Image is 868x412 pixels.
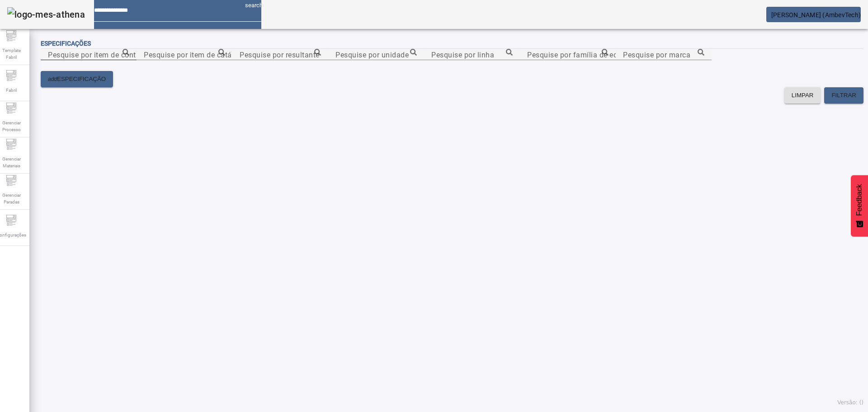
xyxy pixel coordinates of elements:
[240,49,321,60] input: Number
[527,49,609,60] input: Number
[527,50,654,59] mat-label: Pesquise por família de equipamento
[3,84,19,96] span: Fabril
[855,184,863,216] span: Feedback
[431,49,513,60] input: Number
[851,175,868,237] button: Feedback - Mostrar pesquisa
[41,71,113,87] button: addESPECIFICAÇÃO
[431,50,494,59] mat-label: Pesquise por linha
[240,50,320,59] mat-label: Pesquise por resultante
[48,50,149,59] mat-label: Pesquise por item de controle
[623,50,690,59] mat-label: Pesquise por marca
[771,11,861,19] span: [PERSON_NAME] (AmbevTech)
[144,50,247,59] mat-label: Pesquise por item de catálogo
[831,91,856,100] span: FILTRAR
[837,399,863,406] span: Versão: ()
[623,49,704,60] input: Number
[335,49,417,60] input: Number
[7,7,85,22] img: logo-mes-athena
[335,50,409,59] mat-label: Pesquise por unidade
[57,75,106,84] span: ESPECIFICAÇÃO
[48,49,129,60] input: Number
[784,87,821,104] button: LIMPAR
[41,40,91,47] span: Especificações
[144,49,225,60] input: Number
[792,91,814,100] span: LIMPAR
[824,87,863,104] button: FILTRAR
